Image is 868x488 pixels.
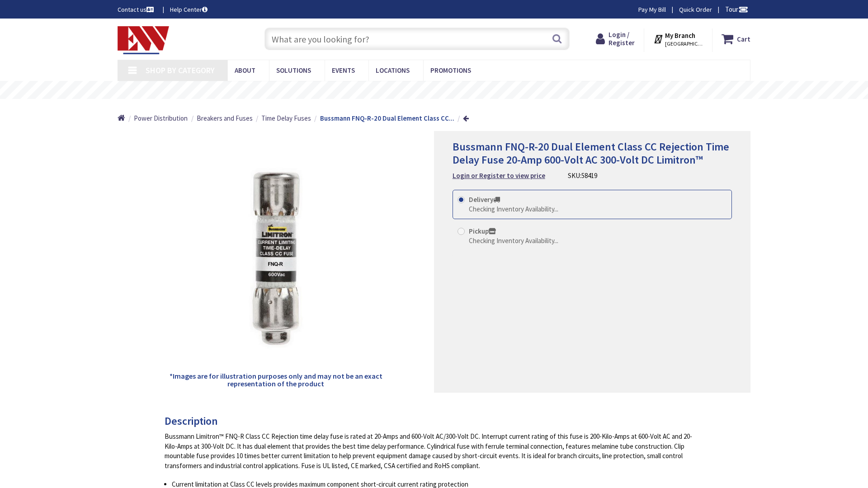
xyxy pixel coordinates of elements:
div: My Branch [GEOGRAPHIC_DATA], [GEOGRAPHIC_DATA] [653,31,703,47]
span: Power Distribution [134,114,188,122]
a: Login / Register [596,31,635,47]
img: Electrical Wholesalers, Inc. [118,26,169,54]
rs-layer: Free Same Day Pickup at 19 Locations [359,85,525,95]
div: SKU: [568,171,597,180]
span: Locations [376,66,410,75]
strong: Pickup [469,227,496,235]
a: Power Distribution [134,113,188,123]
span: Solutions [276,66,311,75]
h3: Description [165,415,697,427]
span: About [235,66,255,75]
strong: Login or Register to view price [453,171,545,180]
img: Bussmann FNQ-R-20 Dual Element Class CC Rejection Time Delay Fuse 20-Amp 600-Volt AC 300-Volt DC ... [168,150,383,365]
a: Help Center [170,5,208,14]
a: Login or Register to view price [453,171,545,180]
span: Time Delay Fuses [261,114,311,122]
a: Pay My Bill [638,5,666,14]
div: Checking Inventory Availability... [469,204,558,214]
a: Breakers and Fuses [197,113,253,123]
strong: My Branch [665,31,695,40]
span: Tour [725,5,748,14]
a: Cart [722,31,750,47]
span: 58419 [581,171,597,180]
span: Events [332,66,355,75]
span: Login / Register [609,30,635,47]
a: Contact us [118,5,156,14]
span: Bussmann FNQ-R-20 Dual Element Class CC Rejection Time Delay Fuse 20-Amp 600-Volt AC 300-Volt DC ... [453,140,729,167]
strong: Cart [737,31,750,47]
span: Promotions [430,66,471,75]
div: Bussmann Limitron™ FNQ-R Class CC Rejection time delay fuse is rated at 20-Amps and 600-Volt AC/3... [165,432,697,470]
a: Quick Order [679,5,712,14]
strong: Bussmann FNQ-R-20 Dual Element Class CC... [320,114,454,122]
span: Shop By Category [146,65,215,75]
h5: *Images are for illustration purposes only and may not be an exact representation of the product [168,372,383,388]
span: Breakers and Fuses [197,114,253,122]
div: Checking Inventory Availability... [469,236,558,245]
span: [GEOGRAPHIC_DATA], [GEOGRAPHIC_DATA] [665,40,703,47]
input: What are you looking for? [264,28,570,50]
strong: Delivery [469,195,500,204]
a: Time Delay Fuses [261,113,311,123]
